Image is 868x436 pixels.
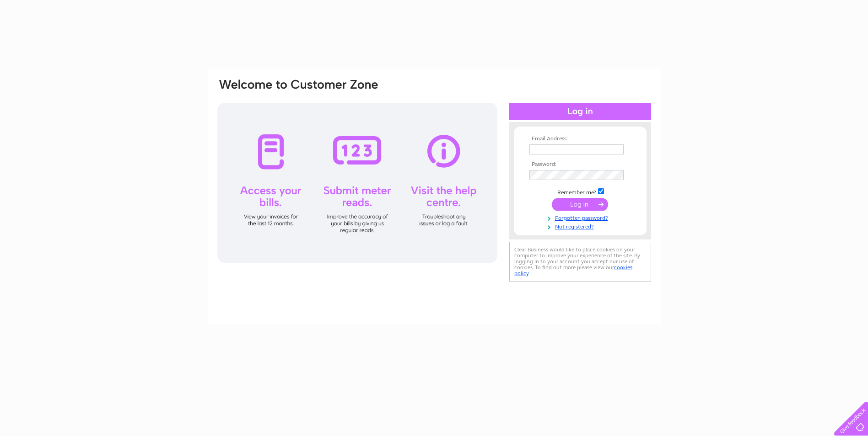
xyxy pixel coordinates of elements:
[552,198,608,211] input: Submit
[509,242,651,282] div: Clear Business would like to place cookies on your computer to improve your experience of the sit...
[527,136,633,142] th: Email Address:
[529,213,633,222] a: Forgotten password?
[527,161,633,168] th: Password:
[529,222,633,230] a: Not registered?
[514,264,632,276] a: cookies policy
[527,187,633,196] td: Remember me?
